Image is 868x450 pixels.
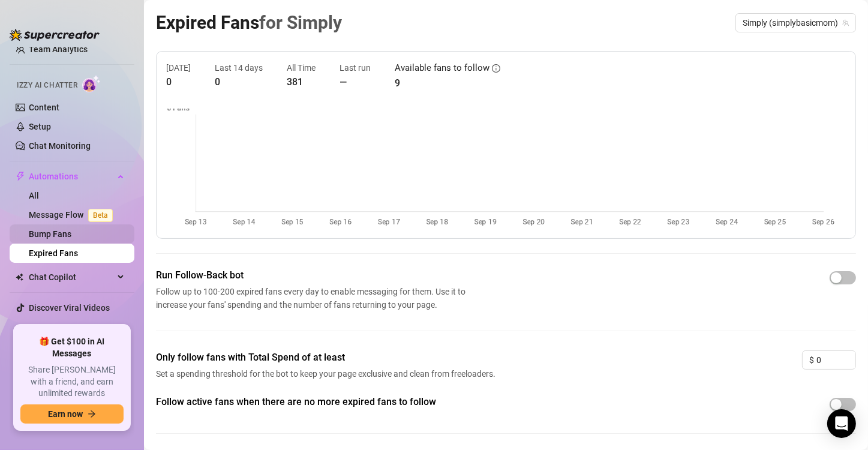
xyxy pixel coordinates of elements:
[743,14,849,32] span: Simply (simplybasicmom)
[29,210,118,220] a: Message FlowBeta
[287,74,316,89] article: 381
[29,303,110,313] a: Discover Viral Videos
[29,103,59,112] a: Content
[340,74,371,89] article: —
[156,367,499,380] span: Set a spending threshold for the bot to keep your page exclusive and clean from freeloaders.
[29,268,114,287] span: Chat Copilot
[29,167,114,186] span: Automations
[215,61,263,74] article: Last 14 days
[340,61,371,74] article: Last run
[827,409,856,438] div: Open Intercom Messenger
[156,268,470,283] span: Run Follow-Back bot
[816,351,855,369] input: 0.00
[88,209,113,222] span: Beta
[259,12,342,33] span: for Simply
[156,8,342,37] article: Expired Fans
[48,409,83,419] span: Earn now
[82,75,101,92] img: AI Chatter
[287,61,316,74] article: All Time
[29,229,71,239] a: Bump Fans
[492,64,500,73] span: info-circle
[215,74,263,89] article: 0
[156,350,499,365] span: Only follow fans with Total Spend of at least
[88,410,96,418] span: arrow-right
[29,44,88,54] a: Team Analytics
[842,19,849,26] span: team
[29,191,39,200] a: All
[29,248,78,258] a: Expired Fans
[16,273,23,281] img: Chat Copilot
[10,29,100,41] img: logo-BBDzfeDw.svg
[156,285,470,311] span: Follow up to 100-200 expired fans every day to enable messaging for them. Use it to increase your...
[20,364,124,400] span: Share [PERSON_NAME] with a friend, and earn unlimited rewards
[29,122,51,131] a: Setup
[166,61,191,74] article: [DATE]
[20,404,124,424] button: Earn nowarrow-right
[166,74,191,89] article: 0
[29,141,91,151] a: Chat Monitoring
[395,61,489,76] article: Available fans to follow
[16,172,25,181] span: thunderbolt
[156,395,499,409] span: Follow active fans when there are no more expired fans to follow
[17,80,77,91] span: Izzy AI Chatter
[395,76,500,91] article: 9
[20,336,124,359] span: 🎁 Get $100 in AI Messages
